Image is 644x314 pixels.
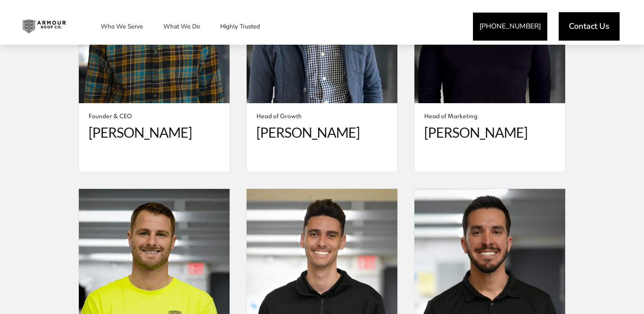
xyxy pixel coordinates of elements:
a: Highly Trusted [212,16,268,37]
img: Industrial and Commercial Roofing Company | Armour Roof Co. [16,16,72,37]
a: Who We Serve [93,16,151,37]
span: [PERSON_NAME] [89,124,220,141]
span: Head of Growth [256,113,388,121]
span: Head of Marketing [424,113,555,121]
a: What We Do [155,16,208,37]
span: [PERSON_NAME] [256,124,388,141]
span: Founder & CEO [89,113,220,121]
a: Contact Us [559,12,620,41]
a: [PHONE_NUMBER] [473,13,547,41]
span: [PERSON_NAME] [424,124,555,141]
span: Contact Us [569,22,609,30]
